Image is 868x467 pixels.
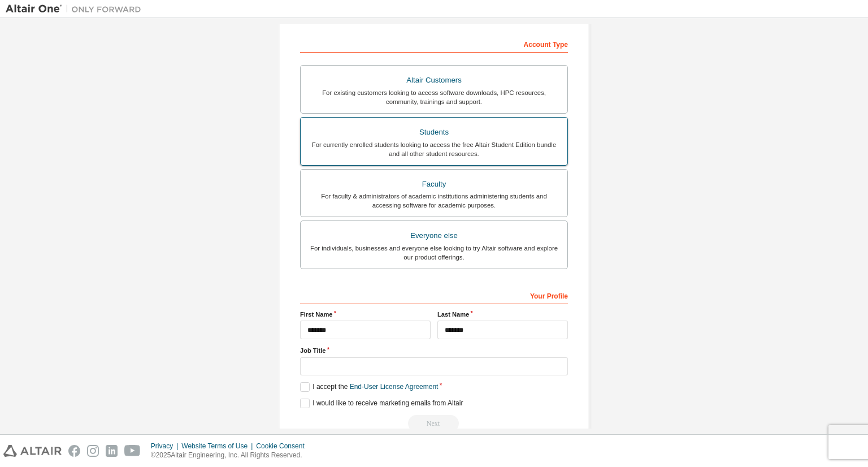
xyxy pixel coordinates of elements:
[300,399,463,408] label: I would like to receive marketing emails from Altair
[87,445,99,457] img: instagram.svg
[350,383,439,391] a: End-User License Agreement
[124,445,141,457] img: youtube.svg
[307,88,561,106] div: For existing customers looking to access software downloads, HPC resources, community, trainings ...
[307,192,561,210] div: For faculty & administrators of academic institutions administering students and accessing softwa...
[307,124,561,140] div: Students
[68,445,80,457] img: facebook.svg
[300,382,438,392] label: I accept the
[307,72,561,88] div: Altair Customers
[300,34,568,53] div: Account Type
[307,244,561,262] div: For individuals, businesses and everyone else looking to try Altair software and explore our prod...
[256,442,311,451] div: Cookie Consent
[300,415,568,432] div: Select your account type to continue
[106,445,118,457] img: linkedin.svg
[181,442,256,451] div: Website Terms of Use
[151,451,311,460] p: © 2025 Altair Engineering, Inc. All Rights Reserved.
[300,346,568,355] label: Job Title
[3,445,62,457] img: altair_logo.svg
[151,442,181,451] div: Privacy
[307,176,561,192] div: Faculty
[300,310,431,319] label: First Name
[307,228,561,244] div: Everyone else
[307,140,561,158] div: For currently enrolled students looking to access the free Altair Student Edition bundle and all ...
[300,286,568,304] div: Your Profile
[437,310,568,319] label: Last Name
[6,3,147,15] img: Altair One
